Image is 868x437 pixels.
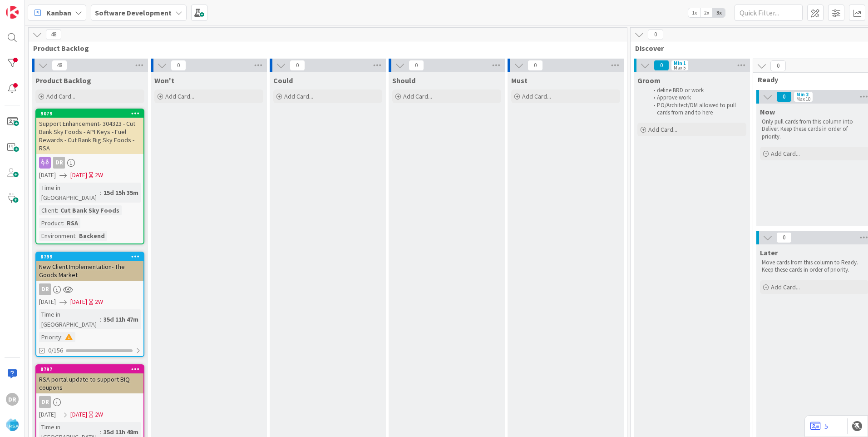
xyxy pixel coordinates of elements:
[713,8,725,17] span: 3x
[48,346,63,355] span: 0/156
[101,427,141,437] div: 35d 11h 48m
[39,283,51,295] div: DR
[70,170,87,180] span: [DATE]
[46,29,61,40] span: 48
[39,297,56,307] span: [DATE]
[35,76,91,85] span: Product Backlog
[36,157,143,169] div: DR
[75,231,77,241] span: :
[776,232,792,243] span: 0
[648,87,745,94] li: define BRD or work
[53,157,65,169] div: DR
[770,60,786,71] span: 0
[95,297,103,307] div: 2W
[511,76,528,85] span: Must
[36,253,143,261] div: 8799
[100,427,101,437] span: :
[40,366,143,372] div: 8797
[762,118,867,140] p: Only pull cards from this column into Deliver. Keep these cards in order of priority.
[635,44,868,53] span: Discover
[36,109,143,118] div: 9079
[100,314,101,324] span: :
[409,60,424,71] span: 0
[36,118,143,154] div: Support Enhancement- 304323 - Cut Bank Sky Foods - API Keys - Fuel Rewards - Cut Bank Big Sky Foo...
[528,60,543,71] span: 0
[36,261,143,281] div: New Client Implementation- The Goods Market
[61,332,63,342] span: :
[674,61,686,65] div: Min 1
[810,421,828,432] a: 5
[58,205,122,215] div: Cut Bank Sky Foods
[171,60,186,71] span: 0
[648,29,663,40] span: 0
[40,110,143,117] div: 9079
[762,259,867,274] p: Move cards from this column to Ready. Keep these cards in order of priority.
[95,410,103,419] div: 2W
[33,44,616,53] span: Product Backlog
[6,393,19,406] div: DR
[700,8,713,17] span: 2x
[36,365,143,373] div: 8797
[100,188,101,198] span: :
[35,252,144,357] a: 8799New Client Implementation- The Goods MarketDR[DATE][DATE]2WTime in [GEOGRAPHIC_DATA]:35d 11h ...
[36,109,143,154] div: 9079Support Enhancement- 304323 - Cut Bank Sky Foods - API Keys - Fuel Rewards - Cut Bank Big Sky...
[6,6,19,19] img: Visit kanbanzone.com
[284,92,313,100] span: Add Card...
[39,170,56,180] span: [DATE]
[6,418,19,431] img: avatar
[101,314,141,324] div: 35d 11h 47m
[39,396,51,408] div: DR
[39,231,75,241] div: Environment
[40,253,143,260] div: 8799
[36,365,143,393] div: 8797RSA portal update to support BIQ coupons
[648,102,745,117] li: PO/Architect/DM allowed to pull cards from and to here
[796,92,809,97] div: Min 2
[52,60,67,71] span: 48
[70,297,87,307] span: [DATE]
[46,92,75,100] span: Add Card...
[70,410,87,419] span: [DATE]
[39,205,57,215] div: Client
[796,97,810,101] div: Max 10
[648,94,745,101] li: Approve work
[36,373,143,393] div: RSA portal update to support BIQ coupons
[403,92,432,100] span: Add Card...
[35,109,144,244] a: 9079Support Enhancement- 304323 - Cut Bank Sky Foods - API Keys - Fuel Rewards - Cut Bank Big Sky...
[101,188,141,198] div: 15d 15h 35m
[760,248,778,257] span: Later
[290,60,305,71] span: 0
[36,396,143,408] div: DR
[36,253,143,281] div: 8799New Client Implementation- The Goods Market
[36,283,143,295] div: DR
[392,76,415,85] span: Should
[758,75,864,84] span: Ready
[760,107,775,116] span: Now
[674,65,686,70] div: Max 5
[771,283,800,291] span: Add Card...
[57,205,58,215] span: :
[735,5,803,21] input: Quick Filter...
[776,91,792,102] span: 0
[63,218,64,228] span: :
[637,76,661,85] span: Groom
[46,7,71,18] span: Kanban
[648,125,677,134] span: Add Card...
[64,218,80,228] div: RSA
[522,92,551,100] span: Add Card...
[771,149,800,158] span: Add Card...
[154,76,174,85] span: Won't
[77,231,107,241] div: Backend
[688,8,700,17] span: 1x
[39,218,63,228] div: Product
[273,76,293,85] span: Could
[95,170,103,180] div: 2W
[95,8,172,17] b: Software Development
[39,332,61,342] div: Priority
[654,60,669,71] span: 0
[39,183,100,203] div: Time in [GEOGRAPHIC_DATA]
[39,309,100,329] div: Time in [GEOGRAPHIC_DATA]
[39,410,56,419] span: [DATE]
[165,92,194,100] span: Add Card...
